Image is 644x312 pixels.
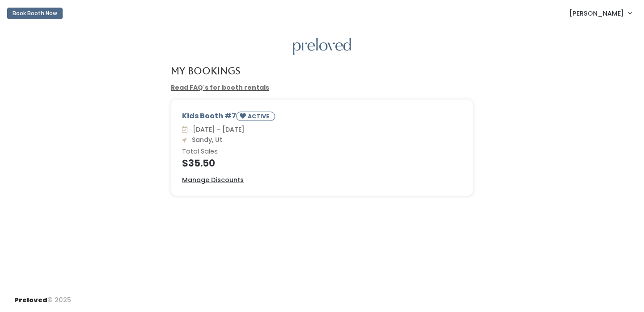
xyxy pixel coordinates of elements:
span: [DATE] - [DATE] [189,125,245,134]
small: ACTIVE [248,112,271,120]
div: © 2025 [14,288,71,305]
span: [PERSON_NAME] [569,8,624,18]
img: preloved logo [293,38,351,55]
a: Book Booth Now [7,4,63,23]
h4: My Bookings [171,66,240,76]
a: [PERSON_NAME] [560,4,640,23]
h6: Total Sales [182,148,462,155]
span: Sandy, Ut [188,135,222,144]
a: Read FAQ's for booth rentals [171,83,269,92]
button: Book Booth Now [7,8,63,19]
h4: $35.50 [182,158,462,168]
span: Preloved [14,295,47,304]
div: Kids Booth #7 [182,111,462,125]
a: Manage Discounts [182,175,244,185]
